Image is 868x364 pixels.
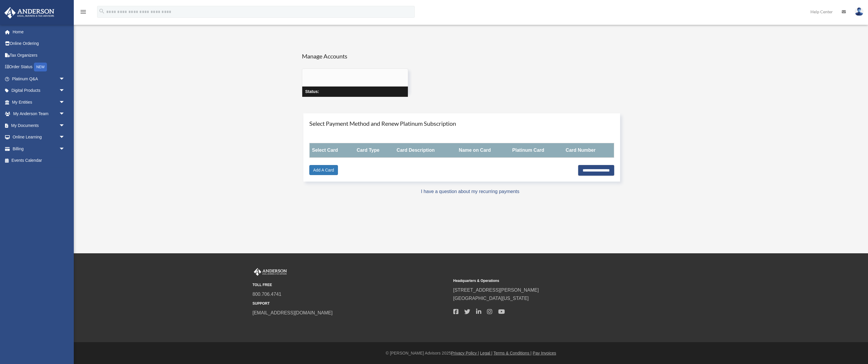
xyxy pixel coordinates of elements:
[80,8,87,15] i: menu
[4,131,74,143] a: Online Learningarrow_drop_down
[309,165,338,175] a: Add A Card
[80,10,87,15] a: menu
[855,7,864,16] img: User Pic
[59,108,71,120] span: arrow_drop_down
[4,108,74,120] a: My Anderson Teamarrow_drop_down
[310,143,354,158] th: Select Card
[302,52,408,60] h4: Manage Accounts
[4,96,74,108] a: My Entitiesarrow_drop_down
[309,119,614,128] h4: Select Payment Method and Renew Platinum Subscription
[394,143,457,158] th: Card Description
[305,89,319,94] strong: Status:
[74,350,868,357] div: © [PERSON_NAME] Advisors 2025
[421,189,519,194] a: I have a question about my recurring payments
[453,288,539,293] a: [STREET_ADDRESS][PERSON_NAME]
[3,7,56,19] img: Anderson Advisors Platinum Portal
[4,85,74,97] a: Digital Productsarrow_drop_down
[453,296,529,301] a: [GEOGRAPHIC_DATA][US_STATE]
[59,85,71,97] span: arrow_drop_down
[4,155,74,167] a: Events Calendar
[4,38,74,50] a: Online Ordering
[493,351,532,355] a: Terms & Conditions |
[34,63,47,71] div: NEW
[253,268,288,276] img: Anderson Advisors Platinum Portal
[59,73,71,85] span: arrow_drop_down
[451,351,479,355] a: Privacy Policy |
[354,143,394,158] th: Card Type
[4,26,74,38] a: Home
[253,292,282,297] a: 800.706.4741
[457,143,510,158] th: Name on Card
[59,120,71,132] span: arrow_drop_down
[59,131,71,143] span: arrow_drop_down
[4,73,74,85] a: Platinum Q&Aarrow_drop_down
[4,143,74,155] a: Billingarrow_drop_down
[253,301,449,307] small: SUPPORT
[453,278,650,284] small: Headquarters & Operations
[533,351,556,355] a: Pay Invoices
[59,96,71,108] span: arrow_drop_down
[4,120,74,131] a: My Documentsarrow_drop_down
[99,8,105,14] i: search
[480,351,493,355] a: Legal |
[510,143,563,158] th: Platinum Card
[59,143,71,155] span: arrow_drop_down
[253,282,449,288] small: TOLL FREE
[563,143,614,158] th: Card Number
[4,61,74,73] a: Order StatusNEW
[253,310,333,315] a: [EMAIL_ADDRESS][DOMAIN_NAME]
[4,49,74,61] a: Tax Organizers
